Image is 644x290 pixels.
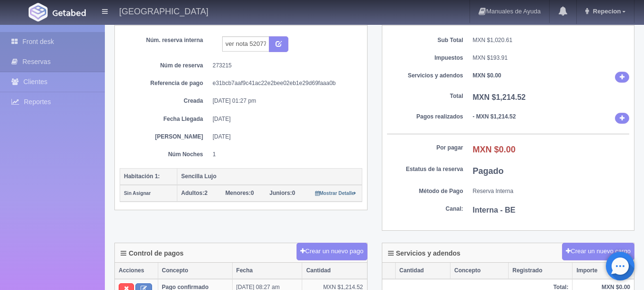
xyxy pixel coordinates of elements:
b: MXN $1,214.52 [473,93,526,101]
dt: Creada [127,97,203,105]
dd: 1 [213,150,355,159]
th: Cantidad [395,263,450,279]
th: Cantidad [302,263,367,279]
button: Crear un nuevo pago [296,243,367,260]
dt: Sub Total [387,36,463,44]
small: Mostrar Detalle [315,191,357,196]
h4: Servicios y adendos [388,250,460,257]
h4: [GEOGRAPHIC_DATA] [119,5,208,17]
dt: Método de Pago [387,187,463,195]
b: Interna - BE [473,206,516,214]
dt: Núm. reserva interna [127,36,203,44]
h4: Control de pagos [121,250,184,257]
th: Acciones [115,263,158,279]
th: Concepto [158,263,232,279]
dd: 273215 [213,62,355,70]
button: Crear un nuevo cargo [562,243,634,260]
dt: [PERSON_NAME] [127,133,203,141]
dt: Servicios y adendos [387,72,463,80]
dd: MXN $1,020.61 [473,36,630,44]
span: Repecion [591,8,621,15]
a: Mostrar Detalle [315,190,357,196]
dd: [DATE] [213,115,355,123]
dd: [DATE] [213,133,355,141]
dd: e31bcb7aaf9c41ac22e2bee02eb1e29d69faaa0b [213,79,355,87]
strong: Menores: [225,190,251,196]
b: Pagado [473,166,504,176]
th: Fecha [232,263,302,279]
dt: Canal: [387,205,463,213]
small: Sin Asignar [124,191,151,196]
img: Getabed [52,9,86,16]
strong: Juniors: [269,190,292,196]
b: Habitación 1: [124,173,160,180]
strong: Adultos: [181,190,204,196]
dt: Impuestos [387,54,463,62]
b: MXN $0.00 [473,145,516,154]
span: 0 [225,190,254,196]
span: 2 [181,190,207,196]
dt: Por pagar [387,144,463,152]
b: MXN $0.00 [473,72,501,79]
th: Concepto [450,263,509,279]
th: Importe [572,263,634,279]
th: Registrado [509,263,572,279]
dd: MXN $193.91 [473,54,630,62]
dd: Reserva Interna [473,187,630,195]
dt: Núm de reserva [127,62,203,70]
dt: Fecha Llegada [127,115,203,123]
dt: Referencia de pago [127,79,203,87]
th: Sencilla Lujo [177,168,362,185]
dt: Núm Noches [127,150,203,159]
dt: Total [387,92,463,100]
dt: Pagos realizados [387,113,463,121]
dd: [DATE] 01:27 pm [213,97,355,105]
img: Getabed [29,3,48,21]
span: 0 [269,190,295,196]
b: - MXN $1,214.52 [473,113,516,120]
dt: Estatus de la reserva [387,165,463,173]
